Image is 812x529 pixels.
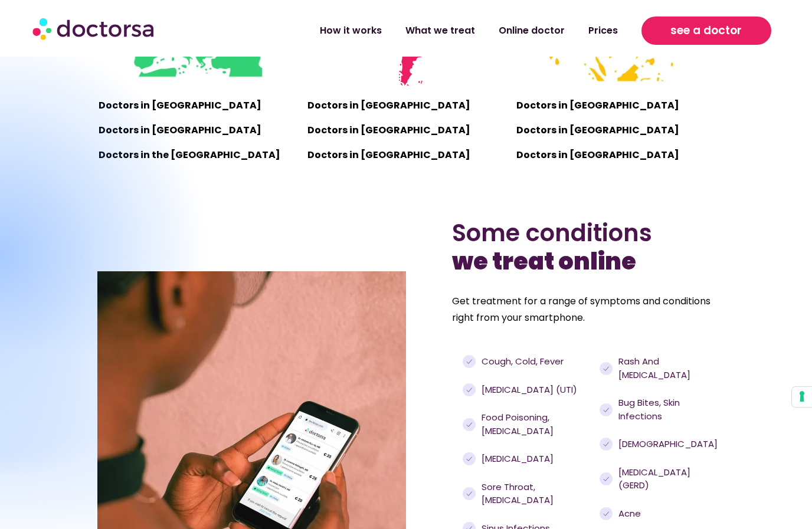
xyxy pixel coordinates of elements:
[516,147,713,163] p: Doctors in [GEOGRAPHIC_DATA]
[670,21,742,40] span: see a doctor
[394,17,487,44] a: What we treat
[452,245,636,278] b: we treat online
[463,383,594,397] a: [MEDICAL_DATA] (UTI)
[479,481,594,507] span: Sore throat, [MEDICAL_DATA]
[463,481,594,507] a: Sore throat, [MEDICAL_DATA]
[307,97,505,114] p: Doctors in [GEOGRAPHIC_DATA]
[516,97,713,114] p: Doctors in [GEOGRAPHIC_DATA]
[463,452,594,466] a: [MEDICAL_DATA]
[307,122,505,139] p: Doctors in [GEOGRAPHIC_DATA]
[452,293,714,326] p: Get treatment for a range of symptoms and conditions right from your smartphone.
[479,411,594,438] span: Food poisoning, [MEDICAL_DATA]
[600,396,712,423] a: Bug bites, skin infections
[516,122,713,139] p: Doctors in [GEOGRAPHIC_DATA]
[792,387,812,407] button: Your consent preferences for tracking technologies
[577,17,630,44] a: Prices
[600,438,712,451] a: [DEMOGRAPHIC_DATA]
[600,507,712,521] a: Acne
[308,17,394,44] a: How it works
[615,507,641,521] span: Acne
[600,355,712,382] a: Rash and [MEDICAL_DATA]
[479,452,554,466] span: [MEDICAL_DATA]
[641,17,771,45] a: see a doctor
[615,355,712,382] span: Rash and [MEDICAL_DATA]
[463,411,594,438] a: Food poisoning, [MEDICAL_DATA]
[463,355,594,369] a: Cough, cold, fever
[487,17,577,44] a: Online doctor
[615,438,718,451] span: [DEMOGRAPHIC_DATA]
[452,219,714,275] h2: Some conditions
[615,396,712,423] span: Bug bites, skin infections
[216,17,630,44] nav: Menu
[307,147,505,163] p: Doctors in [GEOGRAPHIC_DATA]
[615,466,712,492] span: [MEDICAL_DATA] (GERD)
[479,383,577,397] span: [MEDICAL_DATA] (UTI)
[479,355,564,369] span: Cough, cold, fever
